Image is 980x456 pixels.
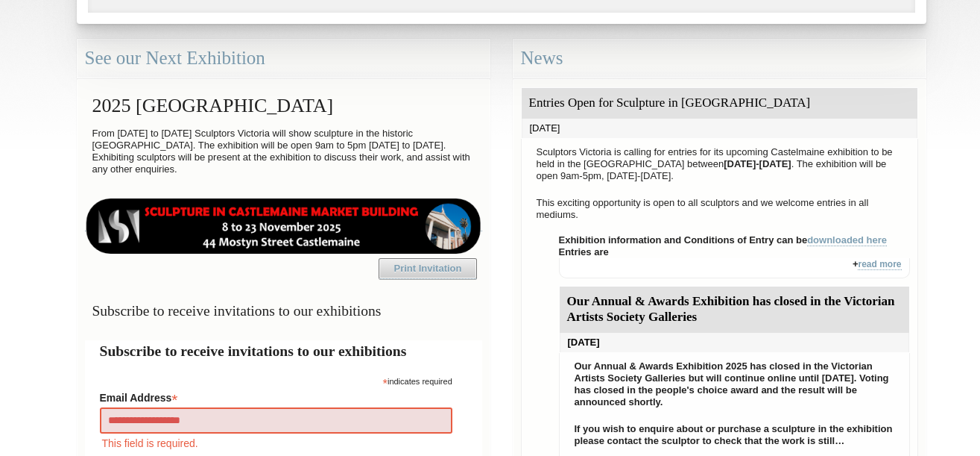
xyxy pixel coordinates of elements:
[85,199,482,254] img: castlemaine-ldrbd25v2.png
[100,387,452,405] label: Email Address
[85,124,482,179] p: From [DATE] to [DATE] Sculptors Victoria will show sculpture in the historic [GEOGRAPHIC_DATA]. T...
[85,87,482,124] h2: 2025 [GEOGRAPHIC_DATA]
[560,287,909,333] div: Our Annual & Awards Exhibition has closed in the Victorian Artists Society Galleries
[724,158,791,169] strong: [DATE]-[DATE]
[560,333,909,352] div: [DATE]
[100,435,452,452] div: This field is required.
[85,296,482,325] h3: Subscribe to receive invitations to our exhibitions
[529,143,910,186] p: Sculptors Victoria is calling for entries for its upcoming Castelmaine exhibition to be held in t...
[858,259,901,270] a: read more
[522,88,917,119] div: Entries Open for Sculpture in [GEOGRAPHIC_DATA]
[379,258,477,279] a: Print Invitation
[567,419,902,451] p: If you wish to enquire about or purchase a sculpture in the exhibition please contact the sculpto...
[77,39,490,78] div: See our Next Exhibition
[100,340,467,362] h2: Subscribe to receive invitations to our exhibitions
[559,234,888,246] strong: Exhibition information and Conditions of Entry can be
[522,119,917,138] div: [DATE]
[567,357,902,412] p: Our Annual & Awards Exhibition 2025 has closed in the Victorian Artists Society Galleries but wil...
[513,39,926,78] div: News
[559,258,910,278] div: +
[529,193,910,225] p: This exciting opportunity is open to all sculptors and we welcome entries in all mediums.
[100,373,452,387] div: indicates required
[807,234,887,246] a: downloaded here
